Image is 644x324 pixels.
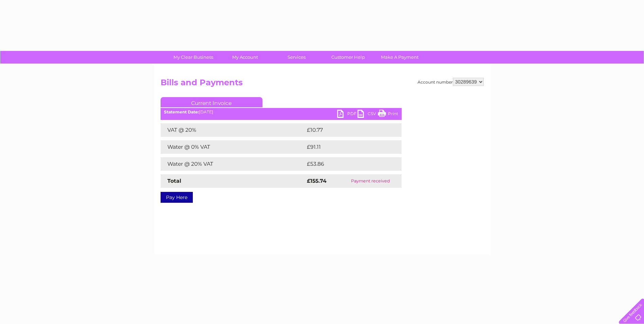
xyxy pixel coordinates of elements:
[339,174,401,188] td: Payment received
[161,97,262,107] a: Current Invoice
[378,110,398,120] a: Print
[165,51,221,64] a: My Clear Business
[161,140,305,154] td: Water @ 0% VAT
[217,51,273,64] a: My Account
[161,110,402,114] div: [DATE]
[418,78,484,86] div: Account number
[269,51,325,64] a: Services
[167,178,181,184] strong: Total
[357,110,378,120] a: CSV
[164,109,199,114] b: Statement Date:
[161,123,305,137] td: VAT @ 20%
[320,51,376,64] a: Customer Help
[372,51,428,64] a: Make A Payment
[161,78,484,91] h2: Bills and Payments
[305,140,386,154] td: £91.11
[161,157,305,171] td: Water @ 20% VAT
[305,123,387,137] td: £10.77
[307,178,327,184] strong: £155.74
[161,192,193,203] a: Pay Here
[305,157,388,171] td: £53.86
[337,110,357,120] a: PDF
